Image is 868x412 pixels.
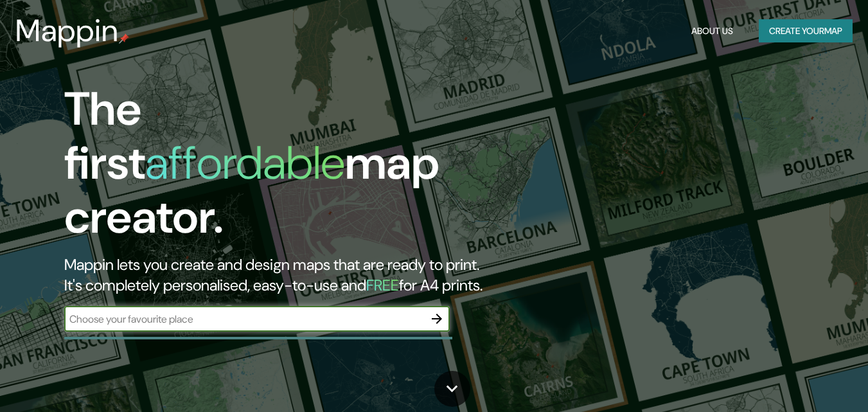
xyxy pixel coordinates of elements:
[119,33,129,44] img: mappin-pin
[64,312,424,327] input: Choose your favourite place
[145,133,345,193] h1: affordable
[759,19,853,43] button: Create yourmap
[64,255,499,296] h2: Mappin lets you create and design maps that are ready to print. It's completely personalised, eas...
[686,19,738,43] button: About Us
[366,275,399,295] h5: FREE
[64,82,499,255] h1: The first map creator.
[15,13,119,49] h3: Mappin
